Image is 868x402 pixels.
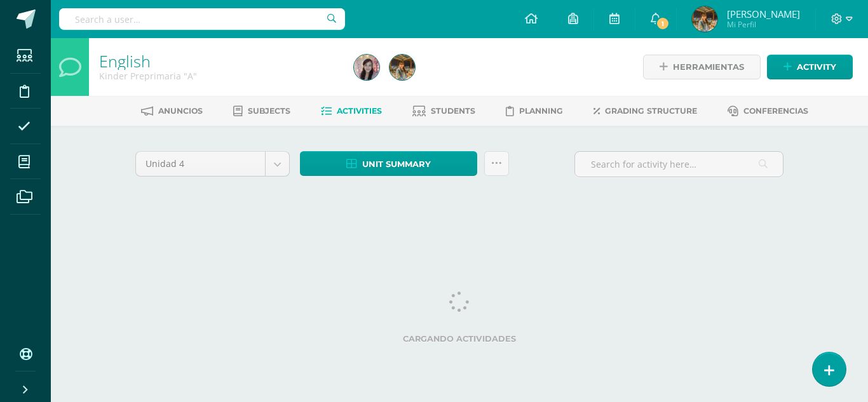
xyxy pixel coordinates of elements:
span: Grading structure [605,106,697,116]
a: Unidad 4 [136,152,289,176]
a: English [99,50,151,72]
a: Subjects [233,101,290,121]
a: Activities [321,101,382,121]
a: Conferencias [728,101,808,121]
a: Anuncios [141,101,203,121]
span: 1 [656,17,670,30]
img: 2dbaa8b142e8d6ddec163eea0aedc140.png [390,55,415,80]
input: Search for activity here… [575,152,783,177]
label: Cargando actividades [135,334,783,344]
div: Kinder Preprimaria 'A' [99,70,339,82]
span: Herramientas [673,55,744,79]
input: Search a user… [59,8,345,30]
span: [PERSON_NAME] [727,8,800,20]
img: 9551210c757c62f5e4bd36020026bc4b.png [354,55,379,80]
a: Grading structure [593,101,697,121]
a: Activity [767,55,853,79]
span: Mi Perfil [727,19,800,30]
a: Students [412,101,475,121]
a: Unit summary [300,151,477,176]
span: Planning [519,106,563,116]
span: Unidad 4 [146,152,255,176]
span: Conferencias [743,106,808,116]
span: Anuncios [158,106,203,116]
h1: English [99,52,339,70]
span: Subjects [248,106,290,116]
a: Planning [506,101,563,121]
span: Activity [797,55,836,79]
a: Herramientas [643,55,761,79]
span: Unit summary [362,152,431,176]
span: Activities [337,106,382,116]
img: 2dbaa8b142e8d6ddec163eea0aedc140.png [692,6,717,32]
span: Students [431,106,475,116]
